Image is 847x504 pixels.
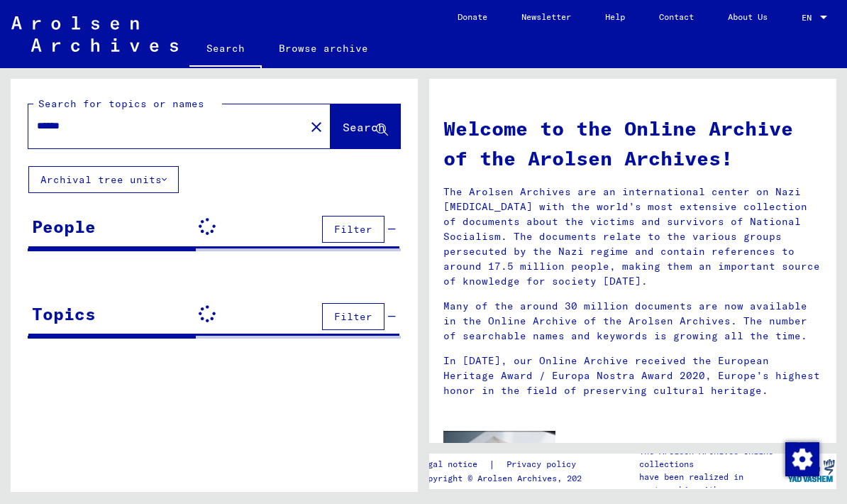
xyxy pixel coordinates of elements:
span: EN [802,13,817,23]
span: Search [343,120,385,134]
div: People [32,214,96,239]
mat-icon: close [308,119,325,136]
span: Filter [334,310,372,323]
p: In [DATE], our Online Archive received the European Heritage Award / Europa Nostra Award 2020, Eu... [443,354,822,398]
img: Change consent [785,442,819,476]
button: Search [331,104,400,148]
mat-label: Search for topics or names [38,97,204,110]
a: Browse archive [262,31,385,65]
p: have been realized in partnership with [639,471,786,496]
a: Privacy policy [495,457,593,472]
p: This short video covers the most important tips for searching the Online Archive. [577,441,822,486]
button: Clear [302,112,331,141]
div: Topics [32,301,96,327]
p: Many of the around 30 million documents are now available in the Online Archive of the Arolsen Ar... [443,299,822,344]
img: Arolsen_neg.svg [11,16,178,52]
div: | [418,457,593,472]
a: Legal notice [418,457,489,472]
p: The Arolsen Archives are an international center on Nazi [MEDICAL_DATA] with the world’s most ext... [443,185,822,289]
button: Filter [322,303,384,330]
button: Archival tree units [28,166,179,193]
button: Filter [322,216,384,243]
p: The Arolsen Archives online collections [639,445,786,471]
span: Filter [334,223,372,236]
img: video.jpg [443,431,555,492]
h1: Welcome to the Online Archive of the Arolsen Archives! [443,114,822,173]
p: Copyright © Arolsen Archives, 2021 [418,472,593,485]
a: Search [189,31,262,68]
